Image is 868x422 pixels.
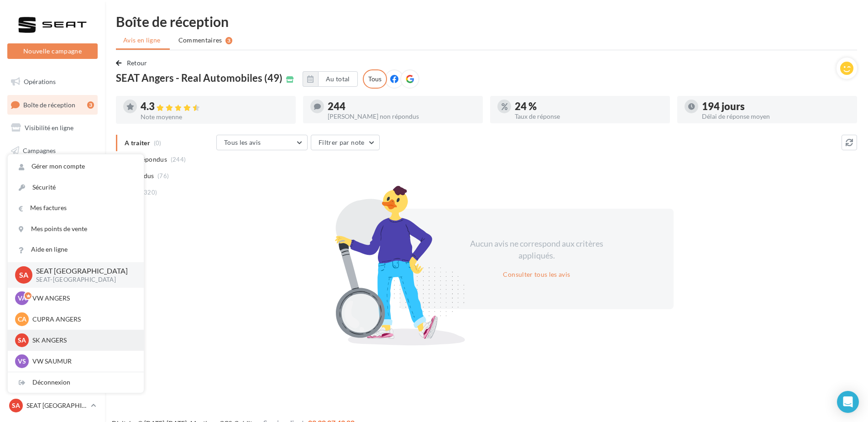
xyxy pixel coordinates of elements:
a: Campagnes [5,141,99,160]
span: SA [12,401,20,410]
a: Opérations [5,72,99,91]
span: Tous les avis [224,138,261,146]
div: 3 [87,101,94,109]
div: 194 jours [702,101,850,111]
button: Tous les avis [216,135,308,150]
a: Campagnes DataOnDemand [5,262,99,289]
button: Retour [116,58,151,69]
a: Visibilité en ligne [5,118,99,137]
a: Contacts [5,164,99,183]
a: Gérer mon compte [8,156,144,177]
button: Filtrer par note [311,135,380,150]
p: VW ANGERS [32,294,133,303]
div: Délai de réponse moyen [702,113,850,120]
p: SEAT [GEOGRAPHIC_DATA] [26,401,87,410]
div: Taux de réponse [515,113,663,120]
div: Déconnexion [8,372,144,393]
div: Boîte de réception [116,15,857,28]
a: Boîte de réception3 [5,95,99,115]
p: SEAT-[GEOGRAPHIC_DATA] [36,276,129,284]
a: Sécurité [8,177,144,198]
div: 4.3 [141,101,288,112]
span: Campagnes [23,147,56,154]
p: CUPRA ANGERS [32,315,133,324]
span: (320) [142,189,157,196]
a: Mes factures [8,198,144,218]
a: Mes points de vente [8,219,144,239]
span: Opérations [24,78,56,85]
div: 24 % [515,101,663,111]
button: Consulter tous les avis [499,269,574,280]
div: Note moyenne [141,114,288,120]
button: Au total [318,71,358,87]
a: SA SEAT [GEOGRAPHIC_DATA] [7,397,98,414]
span: SEAT Angers - Real Automobiles (49) [116,73,282,83]
p: SEAT [GEOGRAPHIC_DATA] [36,266,129,276]
span: (76) [157,172,169,179]
span: VA [18,294,26,303]
div: Tous [363,69,387,89]
a: Calendrier [5,209,99,228]
span: CA [18,315,26,324]
a: PLV et print personnalisable [5,232,99,259]
span: SA [19,269,28,280]
p: VW SAUMUR [32,357,133,366]
div: Open Intercom Messenger [837,391,859,413]
span: Commentaires [178,36,222,45]
div: [PERSON_NAME] non répondus [328,113,476,120]
div: 244 [328,101,476,111]
button: Au total [303,71,358,87]
span: Visibilité en ligne [25,124,73,132]
div: Aucun avis ne correspond aux critères appliqués. [458,238,615,261]
button: Nouvelle campagne [7,43,98,59]
p: SK ANGERS [32,336,133,345]
a: Médiathèque [5,186,99,206]
span: SA [18,336,26,345]
span: VS [18,357,26,366]
span: Non répondus [125,155,167,164]
div: 3 [225,37,232,44]
span: Boîte de réception [23,100,75,108]
span: (244) [171,156,186,163]
a: Aide en ligne [8,239,144,260]
span: Retour [127,59,147,67]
